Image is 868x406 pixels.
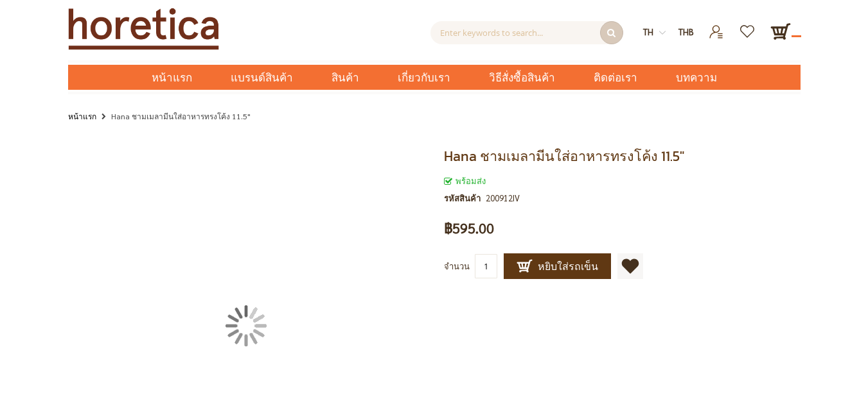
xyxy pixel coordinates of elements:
[657,65,736,90] a: บทความ
[68,8,219,50] img: Horetica.com
[574,65,657,90] a: ติดต่อเรา
[486,191,520,205] div: 200912IV
[398,65,450,91] span: เกี่ยวกับเรา
[659,30,666,36] img: dropdown-icon.svg
[643,26,653,37] span: th
[98,109,251,125] li: Hana ชามเมลามีนใส่อาหารทรงโค้ง 11.5"
[444,175,486,186] span: พร้อมส่ง
[444,174,801,188] div: สถานะของสินค้า
[701,21,732,32] a: เข้าสู่ระบบ
[226,305,267,346] img: กำลังโหลด...
[517,258,598,274] span: หยิบใส่รถเข็น
[132,65,211,90] a: หน้าแรก
[444,260,470,271] span: จำนวน
[444,221,494,235] span: ฿595.00
[152,69,192,86] span: หน้าแรก
[444,191,486,205] strong: รหัสสินค้า
[378,65,470,90] a: เกี่ยวกับเรา
[678,26,694,37] span: THB
[444,146,684,167] span: Hana ชามเมลามีนใส่อาหารทรงโค้ง 11.5"
[617,253,643,279] a: เพิ่มไปยังรายการโปรด
[68,109,96,123] a: หน้าแรก
[676,65,717,91] span: บทความ
[594,65,637,91] span: ติดต่อเรา
[489,65,555,91] span: วิธีสั่งซื้อสินค้า
[231,65,293,91] span: แบรนด์สินค้า
[332,65,359,91] span: สินค้า
[504,253,611,279] button: หยิบใส่รถเข็น
[312,65,378,90] a: สินค้า
[211,65,312,90] a: แบรนด์สินค้า
[732,21,764,32] a: รายการโปรด
[470,65,574,90] a: วิธีสั่งซื้อสินค้า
